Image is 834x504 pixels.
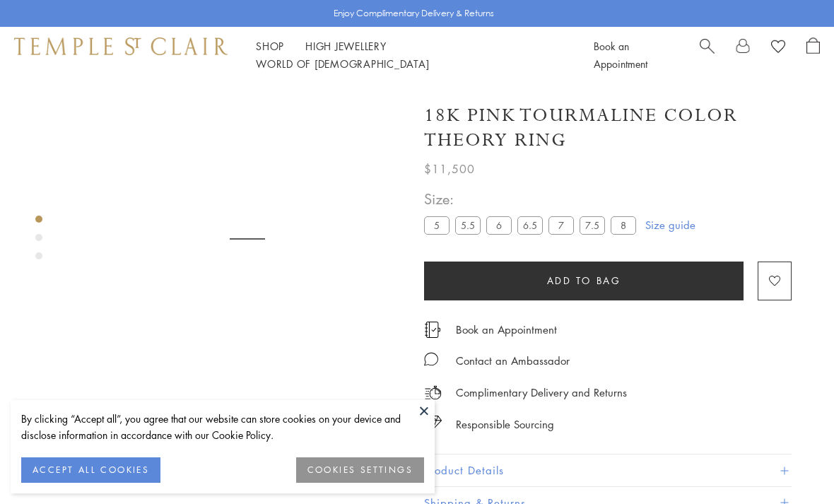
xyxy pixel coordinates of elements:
[580,216,605,234] label: 7.5
[21,457,160,483] button: ACCEPT ALL COOKIES
[424,322,441,338] img: icon_appointment.svg
[424,103,792,153] h1: 18K Pink Tourmaline Color Theory Ring
[548,216,574,234] label: 7
[763,438,820,490] iframe: Gorgias live chat messenger
[424,262,744,300] button: Add to bag
[35,212,42,271] div: Product gallery navigation
[424,352,438,366] img: MessageIcon-01_2.svg
[594,39,647,71] a: Book an Appointment
[424,160,475,178] span: $11,500
[305,39,387,53] a: High JewelleryHigh Jewellery
[256,39,284,53] a: ShopShop
[296,457,424,483] button: COOKIES SETTINGS
[547,273,621,288] span: Add to bag
[517,216,543,234] label: 6.5
[771,37,785,59] a: View Wishlist
[14,37,228,54] img: Temple St. Clair
[334,6,494,20] p: Enjoy Complimentary Delivery & Returns
[256,57,429,71] a: World of [DEMOGRAPHIC_DATA]World of [DEMOGRAPHIC_DATA]
[456,352,570,370] div: Contact an Ambassador
[424,384,442,402] img: icon_delivery.svg
[424,216,450,234] label: 5
[611,216,636,234] label: 8
[424,455,792,486] button: Product Details
[256,37,562,73] nav: Main navigation
[700,37,715,73] a: Search
[455,216,481,234] label: 5.5
[456,416,554,433] div: Responsible Sourcing
[21,411,424,443] div: By clicking “Accept all”, you agree that our website can store cookies on your device and disclos...
[456,322,557,337] a: Book an Appointment
[645,218,695,232] a: Size guide
[456,384,627,402] p: Complimentary Delivery and Returns
[486,216,512,234] label: 6
[806,37,820,73] a: Open Shopping Bag
[424,187,642,211] span: Size:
